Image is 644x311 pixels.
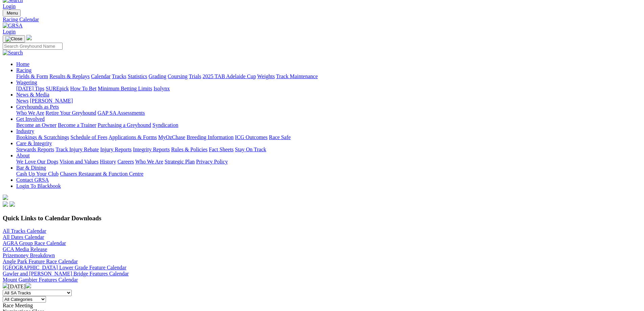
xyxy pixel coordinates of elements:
[3,201,8,207] img: facebook.svg
[202,73,256,79] a: 2025 TAB Adelaide Cup
[112,73,126,79] a: Tracks
[70,86,97,91] a: How To Bet
[16,122,641,128] div: Get Involved
[9,201,15,207] img: twitter.svg
[187,134,234,140] a: Breeding Information
[117,159,134,164] a: Careers
[3,195,8,200] img: logo-grsa-white.png
[3,215,641,222] h3: Quick Links to Calendar Downloads
[16,98,641,104] div: News & Media
[16,73,641,80] div: Racing
[16,147,641,153] div: Care & Integrity
[16,86,44,91] a: [DATE] Tips
[46,86,69,91] a: SUREpick
[235,147,266,152] a: Stay On Track
[16,98,28,104] a: News
[235,134,267,140] a: ICG Outcomes
[16,153,30,158] a: About
[16,171,58,177] a: Cash Up Your Club
[3,3,16,9] a: Login
[16,61,29,67] a: Home
[70,134,107,140] a: Schedule of Fees
[16,159,58,164] a: We Love Our Dogs
[152,122,178,128] a: Syndication
[7,10,18,16] span: Menu
[3,9,21,17] button: Toggle navigation
[3,23,23,29] img: GRSA
[16,110,44,116] a: Who We Are
[109,134,157,140] a: Applications & Forms
[3,234,44,240] a: All Dates Calendar
[16,177,49,183] a: Contact GRSA
[46,110,96,116] a: Retire Your Greyhound
[91,73,111,79] a: Calendar
[276,73,318,79] a: Track Maintenance
[149,73,166,79] a: Grading
[16,80,37,85] a: Wagering
[189,73,201,79] a: Trials
[133,147,170,152] a: Integrity Reports
[59,159,98,164] a: Vision and Values
[16,183,61,189] a: Login To Blackbook
[165,159,195,164] a: Strategic Plan
[3,303,641,309] div: Race Meeting
[158,134,185,140] a: MyOzChase
[3,265,126,270] a: [GEOGRAPHIC_DATA] Lower Grade Feature Calendar
[100,147,132,152] a: Injury Reports
[98,86,152,91] a: Minimum Betting Limits
[16,122,56,128] a: Become an Owner
[16,165,46,171] a: Bar & Dining
[3,50,23,56] img: Search
[55,147,99,152] a: Track Injury Rebate
[3,228,46,234] a: All Tracks Calendar
[100,159,116,164] a: History
[196,159,228,164] a: Privacy Policy
[3,29,16,35] a: Login
[16,104,59,110] a: Greyhounds as Pets
[3,271,129,276] a: Gawler and [PERSON_NAME] Bridge Features Calendar
[16,128,34,134] a: Industry
[3,252,55,258] a: Prizemoney Breakdown
[3,283,641,290] div: [DATE]
[98,122,151,128] a: Purchasing a Greyhound
[269,134,290,140] a: Race Safe
[3,17,641,23] a: Racing Calendar
[5,36,22,42] img: Close
[3,240,66,246] a: AGRA Group Race Calendar
[3,35,25,43] button: Toggle navigation
[3,283,8,288] img: chevron-left-pager-white.svg
[60,171,143,177] a: Chasers Restaurant & Function Centre
[16,73,48,79] a: Fields & Form
[3,259,78,264] a: Angle Park Feature Race Calendar
[16,116,45,122] a: Get Involved
[128,73,147,79] a: Statistics
[168,73,188,79] a: Coursing
[26,35,32,40] img: logo-grsa-white.png
[16,86,641,92] div: Wagering
[3,246,47,252] a: GCA Media Release
[16,134,69,140] a: Bookings & Scratchings
[16,67,31,73] a: Racing
[16,171,641,177] div: Bar & Dining
[16,147,54,152] a: Stewards Reports
[171,147,208,152] a: Rules & Policies
[98,110,145,116] a: GAP SA Assessments
[209,147,234,152] a: Fact Sheets
[49,73,90,79] a: Results & Replays
[257,73,275,79] a: Weights
[16,92,49,97] a: News & Media
[16,110,641,116] div: Greyhounds as Pets
[3,277,78,283] a: Mount Gambier Features Calendar
[30,98,73,104] a: [PERSON_NAME]
[153,86,170,91] a: Isolynx
[26,283,31,288] img: chevron-right-pager-white.svg
[16,134,641,140] div: Industry
[3,43,63,50] input: Search
[16,140,52,146] a: Care & Integrity
[58,122,96,128] a: Become a Trainer
[135,159,163,164] a: Who We Are
[16,159,641,165] div: About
